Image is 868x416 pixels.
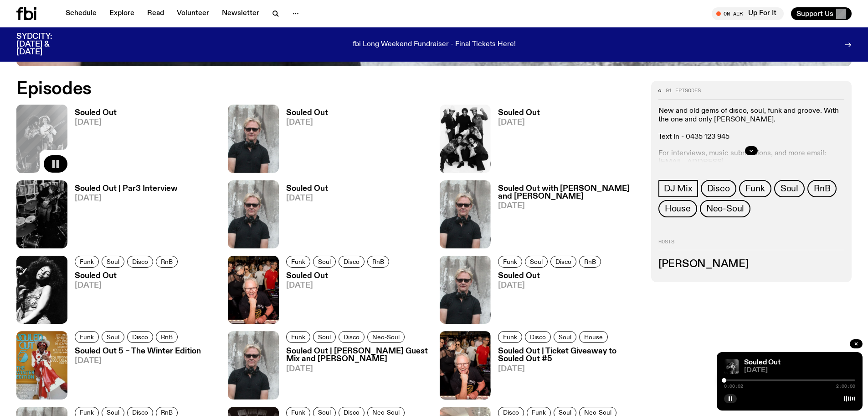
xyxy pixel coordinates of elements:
span: Soul [781,184,798,194]
a: RnB [156,256,178,268]
span: Neo-Soul [584,409,611,416]
span: 0:00:02 [724,384,743,389]
span: Soul [318,258,331,265]
span: Soul [530,258,543,265]
span: [DATE] [286,195,328,202]
span: Disco [344,409,360,416]
span: [DATE] [286,282,392,290]
a: Souled Out 5 – The Winter Edition[DATE] [67,348,201,399]
a: Soul [102,331,124,343]
span: [DATE] [498,282,604,290]
span: DJ Mix [664,184,693,194]
span: Neo-Soul [372,409,400,416]
a: Souled Out | [PERSON_NAME] Guest Mix and [PERSON_NAME][DATE] [279,348,428,399]
a: Volunteer [171,7,215,20]
span: House [665,204,691,214]
a: DJ Mix [658,180,698,197]
a: Soul [554,331,576,343]
span: Neo-Soul [706,204,744,214]
a: Souled Out | Par3 Interview[DATE] [67,185,178,248]
span: [DATE] [744,367,855,374]
a: Funk [286,331,310,343]
span: Disco [503,409,519,416]
a: Disco [127,256,153,268]
a: Souled Out [744,359,781,366]
img: Stephen looks directly at the camera, wearing a black tee, black sunglasses and headphones around... [440,256,491,324]
p: fbi Long Weekend Fundraiser - Final Tickets Here! [353,41,516,49]
h3: Souled Out | Par3 Interview [75,185,178,193]
span: [DATE] [75,195,178,202]
a: Disco [701,180,736,197]
a: Souled Out[DATE] [279,109,328,173]
a: Funk [498,256,522,268]
a: Neo-Soul [367,331,405,343]
span: [DATE] [75,357,201,365]
span: Disco [132,258,148,265]
a: RnB [579,256,601,268]
a: RnB [807,180,837,197]
span: Funk [532,409,546,416]
span: Neo-Soul [372,334,400,341]
a: Explore [104,7,140,20]
a: RnB [367,256,389,268]
h3: Souled Out | [PERSON_NAME] Guest Mix and [PERSON_NAME] [286,348,428,363]
span: [DATE] [75,119,117,126]
a: Funk [498,331,522,343]
h3: Souled Out [75,109,117,117]
span: Support Us [796,10,833,18]
a: House [579,331,608,343]
span: RnB [372,258,384,265]
h3: Souled Out [286,109,328,117]
a: Souled Out[DATE] [67,272,180,324]
span: Disco [530,334,546,341]
a: RnB [156,331,178,343]
h3: Souled Out [498,109,540,117]
span: Disco [344,334,360,341]
span: Disco [132,334,148,341]
a: Disco [127,331,153,343]
span: Soul [559,334,571,341]
a: Souled Out[DATE] [491,109,540,173]
h3: SYDCITY: [DATE] & [DATE] [16,33,75,56]
span: [DATE] [286,365,428,373]
h3: Souled Out [286,185,328,193]
a: Soul [313,331,336,343]
span: Soul [107,334,119,341]
span: Disco [555,258,571,265]
span: House [584,334,603,341]
span: Soul [318,409,331,416]
button: On AirUp For It [712,7,784,20]
a: Soul [774,180,805,197]
span: RnB [814,184,830,194]
span: Disco [707,184,730,194]
span: Soul [107,409,119,416]
a: Disco [339,331,365,343]
span: Disco [344,258,360,265]
span: Funk [291,409,305,416]
span: Soul [107,258,119,265]
span: RnB [161,334,173,341]
span: Funk [80,409,94,416]
span: Funk [745,184,765,194]
span: Funk [503,334,517,341]
a: Disco [550,256,576,268]
a: Soul [525,256,548,268]
a: Souled Out[DATE] [491,272,604,324]
a: Funk [75,256,99,268]
span: 91 episodes [666,88,701,93]
span: Disco [132,409,148,416]
span: 2:00:00 [836,384,855,389]
img: Stephen looks directly at the camera, wearing a black tee, black sunglasses and headphones around... [228,105,279,173]
h2: Hosts [658,239,844,250]
span: Funk [291,334,305,341]
a: Souled Out[DATE] [279,272,392,324]
span: Soul [559,409,571,416]
h3: Souled Out [75,272,180,280]
span: Funk [291,258,305,265]
a: Disco [339,256,365,268]
a: Disco [525,331,551,343]
a: Funk [286,256,310,268]
h2: Episodes [16,81,570,97]
a: House [658,200,697,217]
span: Funk [503,258,517,265]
